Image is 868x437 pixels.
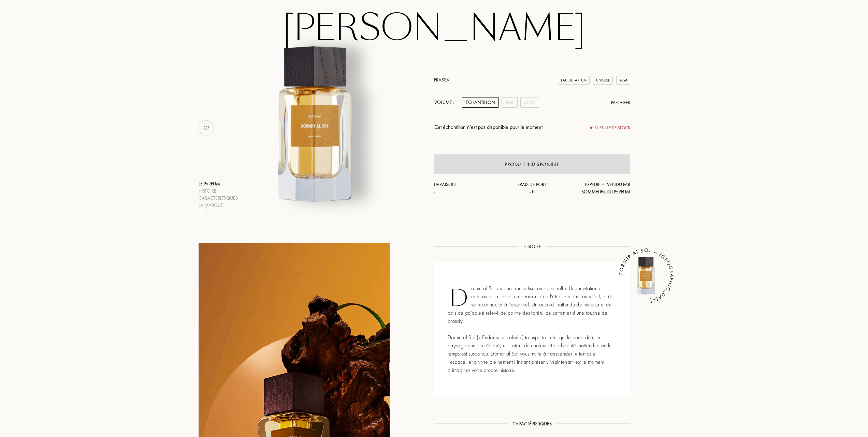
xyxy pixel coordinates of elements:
div: Cet échantillon n'est pas disponible pour le moment [434,123,542,131]
span: - [434,189,436,195]
div: Caractéristiques [199,195,238,202]
div: Partager [611,99,630,106]
img: Dormir Al Sol [626,255,667,296]
div: Volume : [434,97,458,108]
div: Eau de Parfum [558,76,590,85]
div: Produit indisponible [505,161,560,168]
span: - € [529,189,535,195]
div: La marque [199,202,238,209]
div: Histoire [199,187,238,195]
div: Echantillon [462,97,499,108]
div: Dormir al Sol est une réinitialisation sensorielle. Une invitation à embrasser la sensation apais... [434,262,630,396]
div: 9mL [502,97,518,108]
span: Sommelier du Parfum [581,189,630,195]
img: no_like_p.png [200,121,213,135]
div: Le parfum [199,180,238,187]
img: Dormir Al Sol Frassai [232,40,401,209]
a: Frassai [434,77,450,83]
div: Expédié et vendu par [565,181,630,195]
div: Rupture de stock [590,124,630,131]
div: Livraison [434,181,500,195]
h1: [PERSON_NAME] [263,10,605,47]
div: 50mL [520,97,539,108]
div: Unisexe [593,76,613,85]
div: 2024 [616,76,630,85]
div: Frais de port [500,181,565,195]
